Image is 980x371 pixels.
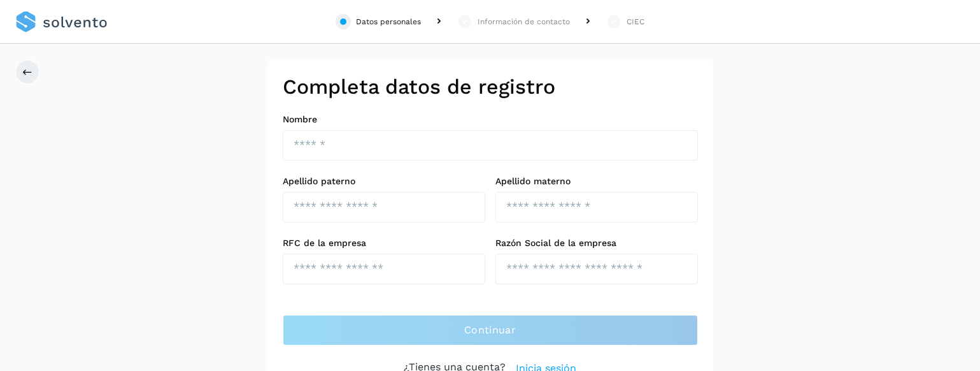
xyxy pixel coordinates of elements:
[283,176,485,187] label: Apellido paterno
[283,315,698,346] button: Continuar
[464,323,516,337] span: Continuar
[283,238,485,249] label: RFC de la empresa
[283,114,698,125] label: Nombre
[495,176,698,187] label: Apellido materno
[627,16,644,27] div: CIEC
[283,75,698,99] h2: Completa datos de registro
[356,16,421,27] div: Datos personales
[478,16,570,27] div: Información de contacto
[495,238,698,249] label: Razón Social de la empresa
